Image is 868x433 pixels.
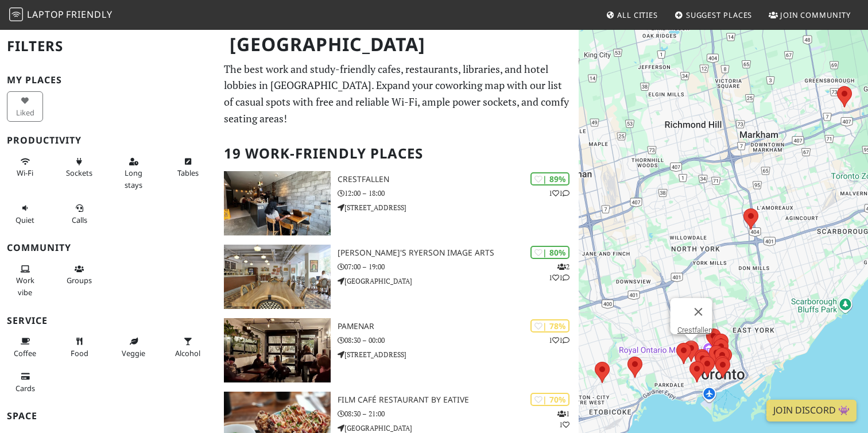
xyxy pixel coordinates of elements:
[7,29,210,64] h2: Filters
[7,242,210,253] h3: Community
[7,75,210,86] h3: My Places
[217,171,579,235] a: Crestfallen | 89% 11 Crestfallen 12:00 – 18:00 [STREET_ADDRESS]
[338,395,579,405] h3: Film Café Restaurant by Eative
[125,168,142,190] span: Long stays
[16,275,34,297] span: People working
[7,152,43,183] button: Wi-Fi
[217,245,579,309] a: Balzac's Ryerson Image Arts | 80% 211 [PERSON_NAME]'s Ryerson Image Arts 07:00 – 19:00 [GEOGRAPHI...
[224,318,331,382] img: Pamenar
[9,5,113,25] a: LaptopFriendly LaptopFriendly
[338,248,579,258] h3: [PERSON_NAME]'s Ryerson Image Arts
[530,172,569,185] div: | 89%
[530,393,569,406] div: | 70%
[764,5,855,25] a: Join Community
[338,408,579,419] p: 08:30 – 21:00
[338,175,579,184] h3: Crestfallen
[224,61,572,127] p: The best work and study-friendly cafes, restaurants, libraries, and hotel lobbies in [GEOGRAPHIC_...
[9,7,23,21] img: LaptopFriendly
[530,319,569,333] div: | 78%
[766,400,857,422] a: Join Discord 👾
[557,408,569,430] p: 1 1
[61,152,98,183] button: Sockets
[780,10,851,20] span: Join Community
[601,5,662,25] a: All Cities
[61,260,98,290] button: Groups
[7,199,43,229] button: Quiet
[7,411,210,422] h3: Space
[217,318,579,382] a: Pamenar | 78% 11 Pamenar 08:30 – 00:00 [STREET_ADDRESS]
[677,326,712,334] a: Crestfallen
[177,168,199,178] span: Work-friendly tables
[224,136,572,171] h2: 19 Work-Friendly Places
[7,315,210,326] h3: Service
[15,383,35,393] span: Credit cards
[686,10,753,20] span: Suggest Places
[338,261,579,272] p: 07:00 – 19:00
[670,5,757,25] a: Suggest Places
[617,10,658,20] span: All Cities
[549,261,569,283] p: 2 1 1
[170,152,206,183] button: Tables
[338,276,579,287] p: [GEOGRAPHIC_DATA]
[61,332,98,362] button: Food
[72,215,87,225] span: Video/audio calls
[170,332,206,362] button: Alcohol
[175,348,200,358] span: Alcohol
[338,335,579,346] p: 08:30 – 00:00
[220,29,576,60] h1: [GEOGRAPHIC_DATA]
[338,349,579,360] p: [STREET_ADDRESS]
[61,199,98,229] button: Calls
[338,322,579,331] h3: Pamenar
[224,171,331,235] img: Crestfallen
[224,245,331,309] img: Balzac's Ryerson Image Arts
[66,168,92,178] span: Power sockets
[115,152,152,194] button: Long stays
[67,275,92,285] span: Group tables
[15,215,34,225] span: Quiet
[7,135,210,146] h3: Productivity
[17,168,33,178] span: Stable Wi-Fi
[338,202,579,213] p: [STREET_ADDRESS]
[7,260,43,301] button: Work vibe
[14,348,36,358] span: Coffee
[7,332,43,362] button: Coffee
[685,298,712,326] button: Close
[7,367,43,397] button: Cards
[122,348,145,358] span: Veggie
[27,8,64,21] span: Laptop
[530,246,569,259] div: | 80%
[66,8,112,21] span: Friendly
[549,335,569,346] p: 1 1
[115,332,152,362] button: Veggie
[71,348,88,358] span: Food
[338,188,579,199] p: 12:00 – 18:00
[549,188,569,199] p: 1 1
